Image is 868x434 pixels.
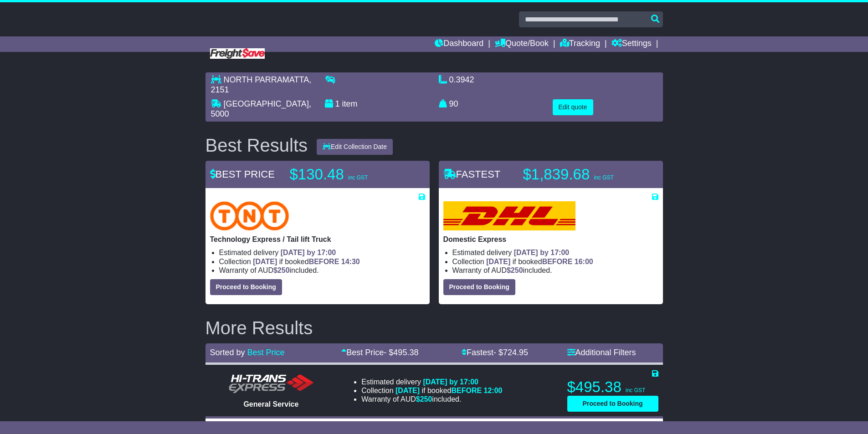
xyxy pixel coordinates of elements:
[416,395,432,403] span: $
[462,348,528,357] a: Fastest- $724.95
[484,387,503,394] span: 12:00
[626,387,645,393] span: inc GST
[201,135,313,155] div: Best Results
[443,235,658,244] p: Domestic Express
[253,258,277,266] span: [DATE]
[205,318,663,338] h2: More Results
[210,48,265,59] img: Freight Save
[443,279,515,295] button: Proceed to Booking
[567,396,658,412] button: Proceed to Booking
[553,99,593,115] button: Edit quote
[503,348,528,357] span: 724.95
[361,378,502,386] li: Estimated delivery
[342,99,358,108] span: item
[341,258,360,266] span: 14:30
[211,75,312,94] span: , 2151
[514,249,570,256] span: [DATE] by 17:00
[449,99,458,108] span: 90
[210,279,282,295] button: Proceed to Booking
[523,165,637,184] p: $1,839.68
[281,249,336,256] span: [DATE] by 17:00
[567,378,658,396] p: $495.38
[210,348,245,357] span: Sorted by
[423,378,478,386] span: [DATE] by 17:00
[290,165,404,184] p: $130.48
[452,266,658,275] li: Warranty of AUD included.
[210,168,275,180] span: BEST PRICE
[575,258,593,266] span: 16:00
[393,348,418,357] span: 495.38
[335,99,340,108] span: 1
[507,266,523,274] span: $
[361,386,502,395] li: Collection
[435,36,483,52] a: Dashboard
[443,168,501,180] span: FASTEST
[273,266,290,274] span: $
[594,174,613,181] span: inc GST
[243,400,298,408] span: General Service
[451,387,482,394] span: BEFORE
[219,266,425,275] li: Warranty of AUD included.
[226,373,317,395] img: HiTrans: General Service
[341,348,418,357] a: Best Price- $495.38
[253,258,360,266] span: if booked
[452,257,658,266] li: Collection
[493,348,528,357] span: - $
[495,36,549,52] a: Quote/Book
[395,387,502,394] span: if booked
[219,248,425,257] li: Estimated delivery
[309,258,339,266] span: BEFORE
[224,99,309,108] span: [GEOGRAPHIC_DATA]
[395,387,420,394] span: [DATE]
[443,201,575,230] img: DHL: Domestic Express
[317,139,393,155] button: Edit Collection Date
[560,36,600,52] a: Tracking
[384,348,418,357] span: - $
[542,258,573,266] span: BEFORE
[247,348,285,357] a: Best Price
[449,75,474,84] span: 0.3942
[210,201,289,230] img: TNT Domestic: Technology Express / Tail lift Truck
[511,266,523,274] span: 250
[224,75,309,84] span: NORTH PARRAMATTA
[348,174,368,181] span: inc GST
[219,257,425,266] li: Collection
[611,36,652,52] a: Settings
[210,235,425,244] p: Technology Express / Tail lift Truck
[211,99,311,118] span: , 5000
[486,258,510,266] span: [DATE]
[277,266,290,274] span: 250
[567,348,636,357] a: Additional Filters
[452,248,658,257] li: Estimated delivery
[420,395,432,403] span: 250
[361,395,502,403] li: Warranty of AUD included.
[486,258,593,266] span: if booked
